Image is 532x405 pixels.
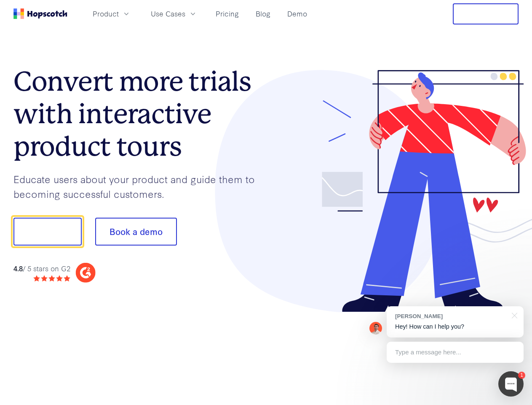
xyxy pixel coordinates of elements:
div: / 5 stars on G2 [13,263,70,274]
button: Use Cases [146,7,202,21]
div: [PERSON_NAME] [395,312,507,320]
a: Home [13,8,67,19]
span: Use Cases [151,8,185,19]
a: Pricing [212,7,242,21]
button: Book a demo [95,218,177,246]
button: Product [88,7,136,21]
h1: Convert more trials with interactive product tours [13,65,266,162]
span: Product [93,8,119,19]
div: Type a message here... [387,342,524,363]
a: Blog [252,7,274,21]
button: Show me! [13,218,82,246]
strong: 4.8 [13,263,23,273]
p: Educate users about your product and guide them to becoming successful customers. [13,172,266,201]
button: Free Trial [453,3,519,24]
div: 1 [518,372,525,379]
img: Mark Spera [369,322,382,335]
p: Hey! How can I help you? [395,322,515,331]
a: Demo [284,7,310,21]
